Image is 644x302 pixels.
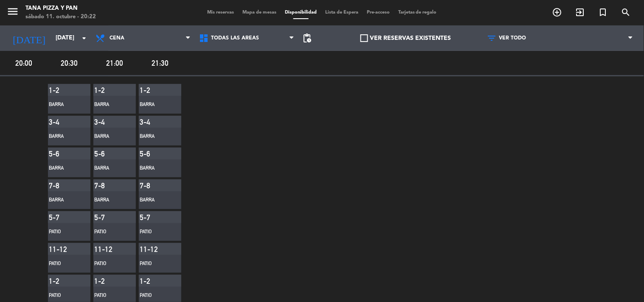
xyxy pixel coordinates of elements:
[94,277,115,285] div: 1-2
[302,33,312,43] span: pending_actions
[49,149,70,158] div: 5-6
[49,291,79,300] div: Patio
[94,101,124,109] div: Barra
[140,132,169,141] div: Barra
[94,213,115,222] div: 5-7
[499,35,526,41] span: VER TODO
[140,117,161,126] div: 3-4
[94,245,115,254] div: 11-12
[25,13,96,21] div: sábado 11. octubre - 20:22
[394,10,441,15] span: Tarjetas de regalo
[140,228,169,236] div: Patio
[94,86,115,95] div: 1-2
[140,291,169,300] div: Patio
[211,35,259,41] span: Todas las áreas
[94,181,115,190] div: 7-8
[94,260,124,268] div: Patio
[575,7,585,17] i: exit_to_app
[94,196,124,204] div: Barra
[598,7,608,17] i: turned_in_not
[79,33,89,43] i: arrow_drop_down
[3,57,45,69] span: 20:00
[94,149,115,158] div: 5-6
[94,164,124,173] div: Barra
[49,86,70,95] div: 1-2
[94,132,124,141] div: Barra
[49,260,79,268] div: Patio
[93,57,136,69] span: 21:00
[140,245,161,254] div: 11-12
[48,57,91,69] span: 20:30
[6,5,19,21] button: menu
[140,196,169,204] div: Barra
[110,35,124,41] span: Cena
[49,164,79,173] div: Barra
[49,277,70,285] div: 1-2
[49,181,70,190] div: 7-8
[6,5,19,18] i: menu
[140,213,161,222] div: 5-7
[94,117,115,126] div: 3-4
[552,7,562,17] i: add_circle_outline
[49,117,70,126] div: 3-4
[238,10,281,15] span: Mapa de mesas
[94,291,124,300] div: Patio
[49,101,79,109] div: Barra
[363,10,394,15] span: Pre-acceso
[140,86,161,95] div: 1-2
[49,245,70,254] div: 11-12
[140,260,169,268] div: Patio
[321,10,363,15] span: Lista de Espera
[281,10,321,15] span: Disponibilidad
[49,196,79,204] div: Barra
[621,7,631,17] i: search
[140,149,161,158] div: 5-6
[203,10,238,15] span: Mis reservas
[140,101,169,109] div: Barra
[360,34,451,43] label: VER RESERVAS EXISTENTES
[49,132,79,141] div: Barra
[139,57,182,69] span: 21:30
[49,228,79,236] div: Patio
[25,4,96,13] div: Tana Pizza y Pan
[6,29,51,48] i: [DATE]
[49,213,70,222] div: 5-7
[140,164,169,173] div: Barra
[94,228,124,236] div: Patio
[140,277,161,285] div: 1-2
[140,181,161,190] div: 7-8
